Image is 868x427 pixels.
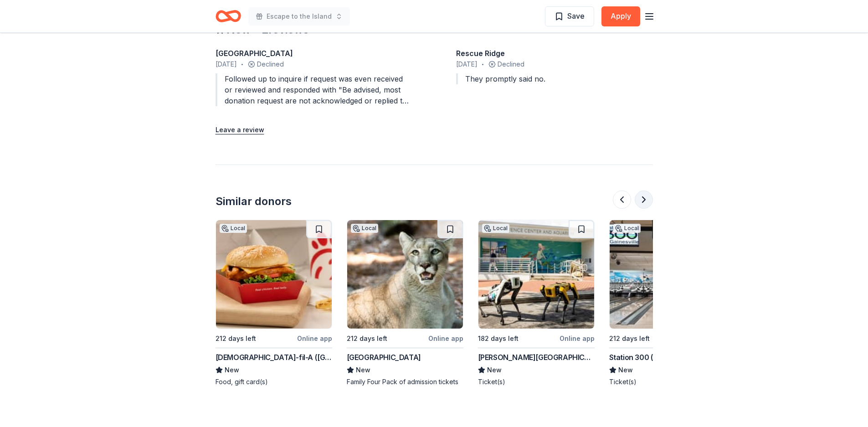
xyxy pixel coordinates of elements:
button: Save [545,6,594,26]
div: [DEMOGRAPHIC_DATA]-fil-A ([GEOGRAPHIC_DATA]) [216,352,332,363]
a: Image for Chick-fil-A (Lafayette)Local212 days leftOnline app[DEMOGRAPHIC_DATA]-fil-A ([GEOGRAPHI... [216,220,332,386]
div: Station 300 ([GEOGRAPHIC_DATA]) [609,352,726,363]
div: Declined [216,59,412,70]
a: Image for Station 300 (Gainesville)Local212 days leftOnline appStation 300 ([GEOGRAPHIC_DATA])New... [609,220,726,386]
span: New [487,365,502,376]
div: 212 days left [216,333,256,344]
div: Local [482,224,509,233]
span: Escape to the Island [267,11,332,22]
div: Followed up to inquire if request was even received or reviewed and responded with "Be advised, m... [216,73,412,106]
div: [GEOGRAPHIC_DATA] [216,48,412,59]
div: Ticket(s) [478,377,595,386]
div: Local [351,224,378,233]
div: 212 days left [347,333,387,344]
div: 182 days left [478,333,519,344]
span: [DATE] [456,59,478,70]
span: • [482,61,484,68]
button: Leave a review [216,124,264,135]
div: Online app [297,333,332,344]
img: Image for Chick-fil-A (Lafayette) [216,220,332,329]
button: Apply [601,6,640,26]
span: Save [567,10,585,22]
a: Image for Palm Beach ZooLocal212 days leftOnline app[GEOGRAPHIC_DATA]NewFamily Four Pack of admis... [347,220,463,386]
div: [GEOGRAPHIC_DATA] [347,352,421,363]
div: Rescue Ridge [456,48,653,59]
a: Image for Cox Science Center and AquariumLocal182 days leftOnline app[PERSON_NAME][GEOGRAPHIC_DAT... [478,220,595,386]
span: • [241,61,243,68]
div: They promptly said no. [456,73,653,84]
span: New [618,365,633,376]
div: Declined [456,59,653,70]
div: Local [613,224,641,233]
img: Image for Station 300 (Gainesville) [610,220,725,329]
img: Image for Palm Beach Zoo [347,220,463,329]
div: Family Four Pack of admission tickets [347,377,463,386]
div: Online app [428,333,463,344]
div: Food, gift card(s) [216,377,332,386]
div: Local [220,224,247,233]
span: • [253,25,258,35]
span: New [225,365,239,376]
img: Image for Cox Science Center and Aquarium [478,220,594,329]
span: [DATE] [216,59,237,70]
span: New [356,365,370,376]
div: [PERSON_NAME][GEOGRAPHIC_DATA] and Aquarium [478,352,595,363]
div: Ticket(s) [609,377,726,386]
button: Escape to the Island [248,7,350,26]
div: Online app [560,333,595,344]
div: Similar donors [216,194,292,209]
div: 212 days left [609,333,650,344]
a: Home [216,5,241,27]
